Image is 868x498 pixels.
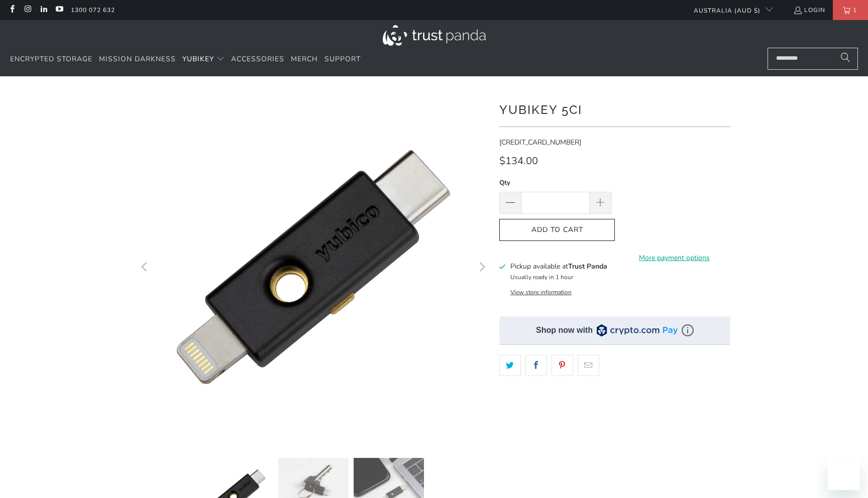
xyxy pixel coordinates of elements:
[499,355,521,376] a: Share this on Twitter
[536,325,593,336] div: Shop now with
[8,6,16,14] a: Trust Panda Australia on Facebook
[499,138,581,147] span: [CREDIT_CARD_NUMBER]
[137,91,153,443] button: Previous
[499,219,615,241] button: Add to Cart
[291,48,318,71] a: Merch
[324,48,361,71] a: Support
[383,25,486,46] img: Trust Panda Australia
[499,177,612,188] label: Qty
[618,253,730,264] a: More payment options
[568,262,607,271] b: Trust Panda
[71,5,115,16] a: 1300 072 632
[833,48,858,70] button: Search
[55,6,63,14] a: Trust Panda Australia on YouTube
[324,54,361,64] span: Support
[231,54,284,64] span: Accessories
[578,355,599,376] a: Email this to a friend
[525,355,547,376] a: Share this on Facebook
[182,54,214,64] span: YubiKey
[10,48,361,71] nav: Translation missing: en.navigation.header.main_nav
[99,48,176,71] a: Mission Darkness
[552,355,573,376] a: Share this on Pinterest
[510,261,607,272] h3: Pickup available at
[10,48,92,71] a: Encrypted Storage
[182,48,225,71] summary: YubiKey
[510,273,573,281] small: Usually ready in 1 hour
[99,54,176,64] span: Mission Darkness
[499,99,730,119] h1: YubiKey 5Ci
[499,154,538,168] span: $134.00
[23,6,32,14] a: Trust Panda Australia on Instagram
[474,91,490,443] button: Next
[510,226,604,234] span: Add to Cart
[39,6,48,14] a: Trust Panda Australia on LinkedIn
[828,458,860,490] iframe: Button to launch messaging window
[10,54,92,64] span: Encrypted Storage
[231,48,284,71] a: Accessories
[768,48,858,70] input: Search...
[291,54,318,64] span: Merch
[138,91,489,443] a: YubiKey 5Ci - Trust Panda
[510,288,572,296] button: View store information
[793,5,825,16] a: Login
